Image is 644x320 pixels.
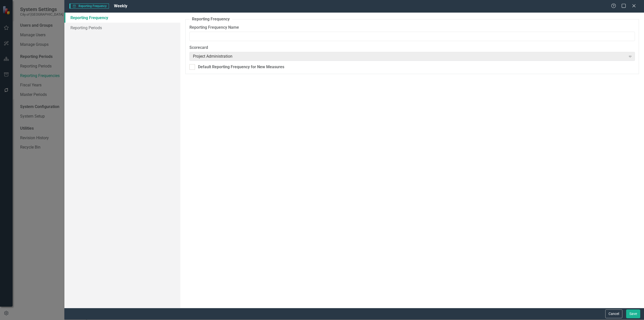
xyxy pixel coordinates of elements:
label: Reporting Frequency Name [189,25,635,30]
a: Reporting Periods [64,23,180,33]
span: Weekly [114,4,127,8]
button: Save [626,309,640,318]
label: Scorecard [189,45,635,51]
button: Cancel [605,309,622,318]
div: Project Administration [193,53,626,59]
div: Default Reporting Frequency for New Measures [198,64,284,70]
a: Reporting Frequency [64,13,180,23]
span: Reporting Frequency [69,4,109,9]
legend: Reporting Frequency [189,16,232,22]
